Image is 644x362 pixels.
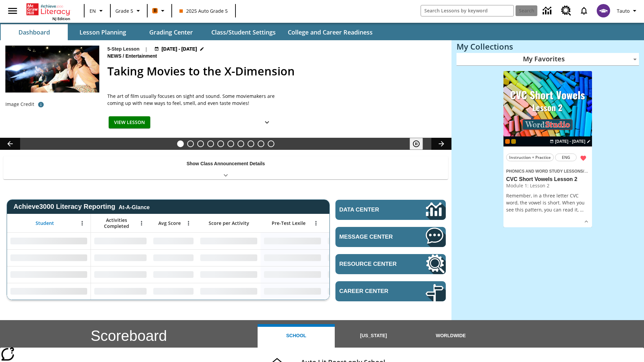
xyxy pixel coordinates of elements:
[26,3,70,16] a: Home
[503,71,592,228] div: lesson details
[324,266,388,283] div: No Data,
[272,220,306,226] span: Pre-Test Lexile
[506,167,589,175] span: Topic: Phonics and Word Study Lessons/CVC Short Vowels
[209,220,249,226] span: Score per Activity
[581,217,591,227] button: Show Details
[339,288,406,295] span: Career Center
[150,283,197,300] div: No Data,
[617,7,630,14] span: Tauto
[197,140,204,147] button: Slide 3 Do You Want Fries With That?
[109,116,150,129] button: View Lesson
[324,233,388,249] div: No Data,
[34,99,48,111] button: Photo credit: Photo by The Asahi Shimbun via Getty Images
[511,139,516,144] span: New 2025 class
[555,154,577,161] button: ENG
[509,154,551,161] span: Instruction + Practice
[335,281,446,301] a: Career Center
[107,93,275,107] p: The art of film usually focuses on sight and sound. Some moviemakers are coming up with new ways ...
[457,42,639,51] h3: My Collections
[260,116,274,129] button: Show Details
[162,46,197,53] span: [DATE] - [DATE]
[335,254,446,274] a: Resource Center, Will open in new tab
[506,169,583,174] span: Phonics and Word Study Lessons
[614,5,641,17] button: Profile/Settings
[158,220,181,226] span: Avg Score
[206,24,281,40] button: Class/Student Settings
[179,7,228,14] span: 2025 Auto Grade 5
[91,233,150,249] div: No Data,
[597,4,610,17] img: avatar image
[137,218,147,228] button: Open Menu
[412,324,489,348] button: Worldwide
[113,5,145,17] button: Grade: Grade 5, Select a grade
[339,206,403,213] span: Data Center
[13,203,150,210] span: Achieve3000 Literacy Reporting
[431,138,451,150] button: Lesson carousel, Next
[575,2,593,19] a: Notifications
[107,63,443,80] h2: Taking Movies to the X-Dimension
[339,261,406,267] span: Resource Center
[91,266,150,283] div: No Data,
[91,249,150,266] div: No Data,
[87,5,108,17] button: Language: EN, Select a language
[5,46,99,93] img: Panel in front of the seats sprays water mist to the happy audience at a 4DX-equipped theater.
[583,168,588,174] span: /
[248,140,254,147] button: Slide 8 Career Lesson
[5,101,34,108] p: Image Credit
[150,249,197,266] div: No Data,
[115,7,133,14] span: Grade 5
[187,140,194,147] button: Slide 2 Born to Dirt Bike
[217,140,224,147] button: Slide 5 What's the Big Idea?
[90,7,96,14] span: EN
[150,233,197,249] div: No Data,
[91,283,150,300] div: No Data,
[593,2,614,19] button: Select a new avatar
[145,46,148,53] span: |
[539,2,557,20] a: Data Center
[123,53,124,59] span: /
[421,5,514,16] input: search field
[177,140,184,147] button: Slide 1 Taking Movies to the X-Dimension
[268,140,274,147] button: Slide 10 Sleepless in the Animal Kingdom
[457,53,639,66] div: My Favorites
[584,169,619,174] span: CVC Short Vowels
[258,324,335,348] button: School
[555,138,585,144] span: [DATE] - [DATE]
[207,140,214,147] button: Slide 4 Cars of the Future?
[154,6,157,15] span: B
[36,220,54,226] span: Student
[153,46,206,53] button: Aug 24 - Aug 24 Choose Dates
[258,140,264,147] button: Slide 9 Making a Difference for the Planet
[335,227,446,247] a: Message Center
[557,2,575,20] a: Resource Center, Will open in new tab
[505,139,510,144] div: Current Class
[577,152,589,164] button: Remove from Favorites
[150,266,197,283] div: No Data,
[138,24,205,40] button: Grading Center
[3,1,22,21] button: Open side menu
[311,218,321,228] button: Open Menu
[410,138,423,150] button: Pause
[562,154,570,161] span: ENG
[186,160,265,167] p: Show Class Announcement Details
[237,140,244,147] button: Slide 7 Pre-release lesson
[282,24,378,40] button: College and Career Readiness
[77,218,87,228] button: Open Menu
[94,217,139,229] span: Activities Completed
[324,249,388,266] div: No Data,
[410,138,430,150] div: Pause
[339,234,406,240] span: Message Center
[335,324,412,348] button: [US_STATE]
[3,156,448,179] div: Show Class Announcement Details
[150,5,169,17] button: Boost Class color is orange. Change class color
[107,53,123,60] span: News
[548,138,592,144] button: Aug 25 - Aug 25 Choose Dates
[26,2,70,21] div: Home
[1,24,68,40] button: Dashboard
[52,16,70,21] span: NJ Edition
[580,206,584,213] span: …
[506,154,554,161] button: Instruction + Practice
[506,176,589,183] h3: CVC Short Vowels Lesson 2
